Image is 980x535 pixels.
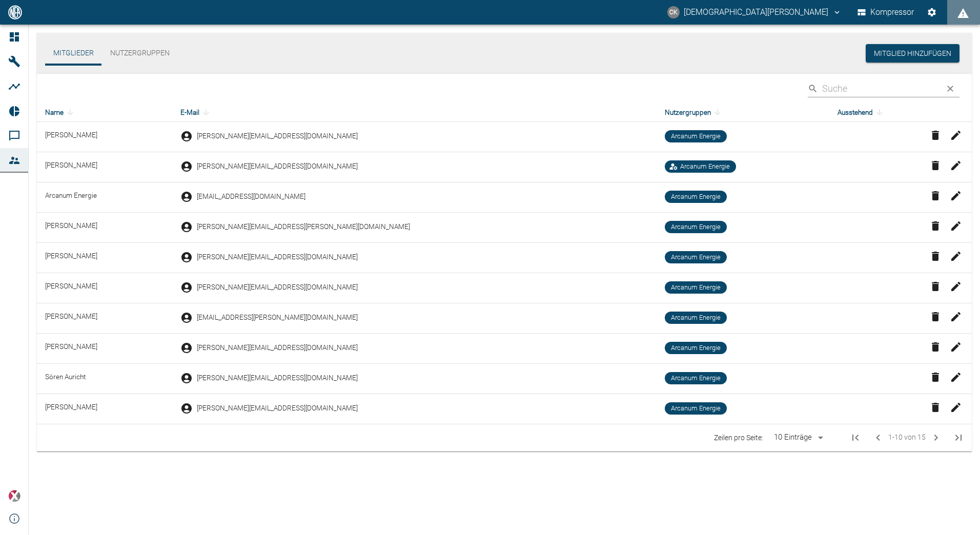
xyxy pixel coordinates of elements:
[866,44,959,63] button: Mitglied hinzufügen
[7,5,23,19] img: Logo
[667,404,725,414] span: Arcanum Energie
[667,374,725,383] span: Arcanum Energie
[180,106,648,118] div: E-Mail
[838,106,873,118] font: Ausstehend
[37,273,172,303] td: [PERSON_NAME]
[37,303,172,334] td: [PERSON_NAME]
[197,313,358,322] span: [EMAIL_ADDRESS][PERSON_NAME][DOMAIN_NAME]
[667,343,725,353] span: Arcanum Energie
[667,192,725,202] span: Arcanum Energie
[37,243,172,273] td: [PERSON_NAME]
[37,122,172,152] td: [PERSON_NAME]
[37,364,172,394] td: Sören Auricht
[843,425,868,450] span: Erste Seite
[684,5,828,19] font: [DEMOGRAPHIC_DATA][PERSON_NAME]
[868,427,888,448] span: Vorherige Seite
[197,252,358,262] span: [PERSON_NAME][EMAIL_ADDRESS][DOMAIN_NAME]
[37,213,172,243] td: [PERSON_NAME]
[45,106,164,118] div: Name
[665,106,711,118] font: Nutzergruppen
[8,490,21,502] img: Xplore-Logo
[923,3,941,22] button: Einstellungen
[676,162,734,172] span: Arcanum Energie
[37,394,172,424] td: [PERSON_NAME]
[667,313,725,323] span: Arcanum Energie
[197,222,410,232] span: [PERSON_NAME][EMAIL_ADDRESS][PERSON_NAME][DOMAIN_NAME]
[197,282,358,292] span: [PERSON_NAME][EMAIL_ADDRESS][DOMAIN_NAME]
[197,373,358,383] span: [PERSON_NAME][EMAIL_ADDRESS][DOMAIN_NAME]
[197,161,358,171] span: [PERSON_NAME][EMAIL_ADDRESS][DOMAIN_NAME]
[667,283,725,293] span: Arcanum Energie
[771,432,814,443] div: 10 Einträge
[197,192,305,201] span: [EMAIL_ADDRESS][DOMAIN_NAME]
[946,425,971,450] button: Letzte Seite
[888,431,926,443] span: 1-10 von 15
[45,106,64,118] font: Name
[53,49,94,58] font: Mitglieder
[667,222,725,232] span: Arcanum Energie
[667,132,725,141] span: Arcanum Energie
[197,131,358,141] span: [PERSON_NAME][EMAIL_ADDRESS][DOMAIN_NAME]
[37,182,172,213] td: Arcanum Energie
[667,6,680,18] div: CK
[855,3,916,22] button: Kompressor
[180,106,199,118] font: E-Mail
[808,84,818,94] svg: Suche
[102,41,178,66] button: Nutzergruppen
[870,5,914,19] font: Kompressor
[926,427,946,448] button: Nächste Seite
[197,403,358,413] span: [PERSON_NAME][EMAIL_ADDRESS][DOMAIN_NAME]
[714,433,763,443] p: Zeilen pro Seite:
[838,106,914,118] div: Ausstehend
[37,152,172,182] td: [PERSON_NAME]
[197,343,358,353] span: [PERSON_NAME][EMAIL_ADDRESS][DOMAIN_NAME]
[665,106,821,118] div: Nutzergruppen
[667,253,725,262] span: Arcanum Energie
[37,334,172,364] td: [PERSON_NAME]
[822,79,937,97] input: Suchen
[666,3,843,22] button: christian.kraft@arcanum-energy.de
